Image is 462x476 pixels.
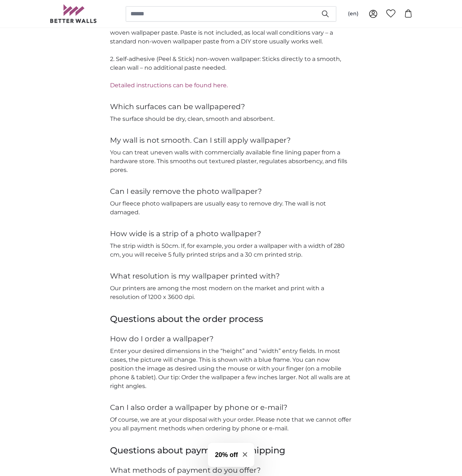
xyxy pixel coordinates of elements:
p: The strip width is 50cm. If, for example, you order a wallpaper with a width of 280 cm, you will ... [110,242,352,259]
p: You can treat uneven walls with commercially available fine lining paper from a hardware store. T... [110,148,352,174]
h3: Questions about the order process [110,313,352,325]
h3: Questions about payment and shipping [110,445,352,456]
h4: Can I easily remove the photo wallpaper? [110,186,352,196]
img: Betterwalls [50,4,97,23]
p: Enter your desired dimensions in the “height” and “width” entry fields. In most cases, the pictur... [110,347,352,391]
p: Our printers are among the most modern on the market and print with a resolution of 1200 x 3600 dpi. [110,284,352,302]
h4: Can I also order a wallpaper by phone or e-mail? [110,402,352,412]
p: The surface should be dry, clean, smooth and absorbent. [110,115,352,123]
h4: What resolution is my wallpaper printed with? [110,271,352,281]
h4: How do I order a wallpaper? [110,334,352,344]
p: Of course, we are at your disposal with your order. Please note that we cannot offer you all paym... [110,415,352,433]
h4: Which surfaces can be wallpapered? [110,101,352,112]
p: Our fleece photo wallpapers are usually easy to remove dry. The wall is not damaged. [110,199,352,217]
p: Depending on the type, there are two simple installation methods: 1. Classic non-woven wallpaper ... [110,2,352,90]
h4: How wide is a strip of a photo wallpaper? [110,229,352,239]
h4: My wall is not smooth. Can I still apply wallpaper? [110,135,352,145]
button: (en) [342,7,364,20]
a: Detailed instructions can be found here. [110,82,228,89]
h4: What methods of payment do you offer? [110,465,352,475]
